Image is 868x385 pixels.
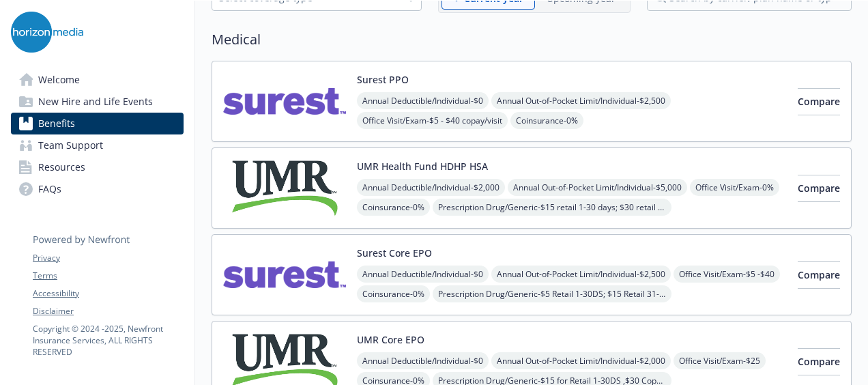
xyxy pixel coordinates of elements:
span: Prescription Drug/Generic - $15 retail 1-30 days; $30 retail 31-90 days [433,199,671,216]
span: Annual Out-of-Pocket Limit/Individual - $2,500 [491,92,671,109]
a: Terms [33,270,183,282]
a: FAQs [11,178,184,200]
span: Compare [798,95,840,108]
button: Surest Core EPO [357,246,432,260]
span: Team Support [38,134,103,156]
a: Welcome [11,69,184,91]
span: Annual Out-of-Pocket Limit/Individual - $2,000 [491,352,671,369]
h2: Medical [212,29,852,50]
span: Office Visit/Exam - 0% [690,179,779,196]
button: Compare [798,88,840,115]
span: Welcome [38,69,80,91]
img: UMR carrier logo [223,159,346,217]
button: Surest PPO [357,72,409,87]
span: Compare [798,268,840,281]
span: Prescription Drug/Generic - $5 Retail 1-30DS; $15 Retail 31-90DS [433,285,671,302]
span: Office Visit/Exam - $5 - $40 copay/visit [357,112,508,129]
span: Office Visit/Exam - $5 -$40 [674,266,780,283]
a: Accessibility [33,287,183,300]
span: Annual Out-of-Pocket Limit/Individual - $2,500 [491,266,671,283]
span: Annual Deductible/Individual - $0 [357,352,489,369]
span: FAQs [38,178,61,200]
a: Disclaimer [33,305,183,317]
span: Resources [38,156,85,178]
span: Benefits [38,113,75,134]
span: Compare [798,355,840,368]
button: Compare [798,175,840,202]
p: Copyright © 2024 - 2025 , Newfront Insurance Services, ALL RIGHTS RESERVED [33,323,183,358]
a: Benefits [11,113,184,134]
a: Privacy [33,252,183,264]
button: UMR Health Fund HDHP HSA [357,159,488,173]
span: Annual Out-of-Pocket Limit/Individual - $5,000 [508,179,687,196]
button: Compare [798,348,840,375]
span: Compare [798,182,840,195]
a: Resources [11,156,184,178]
span: Annual Deductible/Individual - $0 [357,92,489,109]
span: Annual Deductible/Individual - $0 [357,266,489,283]
span: Coinsurance - 0% [510,112,583,129]
span: Coinsurance - 0% [357,285,430,302]
span: Annual Deductible/Individual - $2,000 [357,179,505,196]
img: Surest carrier logo [223,246,346,304]
img: Surest carrier logo [223,72,346,130]
span: Coinsurance - 0% [357,199,430,216]
button: Compare [798,261,840,289]
span: Office Visit/Exam - $25 [674,352,766,369]
a: Team Support [11,134,184,156]
a: New Hire and Life Events [11,91,184,113]
span: New Hire and Life Events [38,91,153,113]
button: UMR Core EPO [357,332,424,347]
